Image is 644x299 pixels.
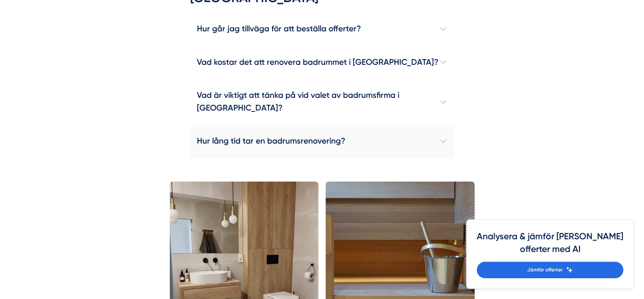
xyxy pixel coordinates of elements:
[527,266,563,274] span: Jämför offerter
[190,12,454,45] h4: Hur går jag tillväga för att beställa offerter?
[190,125,454,158] h4: Hur lång tid tar en badrumsrenovering?
[477,230,623,262] h4: Analysera & jämför [PERSON_NAME] offerter med AI
[190,46,454,79] h4: Vad kostar det att renovera badrummet i [GEOGRAPHIC_DATA]?
[477,262,623,278] a: Jämför offerter
[190,79,454,125] h4: Vad är viktigt att tänka på vid valet av badrumsfirma i [GEOGRAPHIC_DATA]?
